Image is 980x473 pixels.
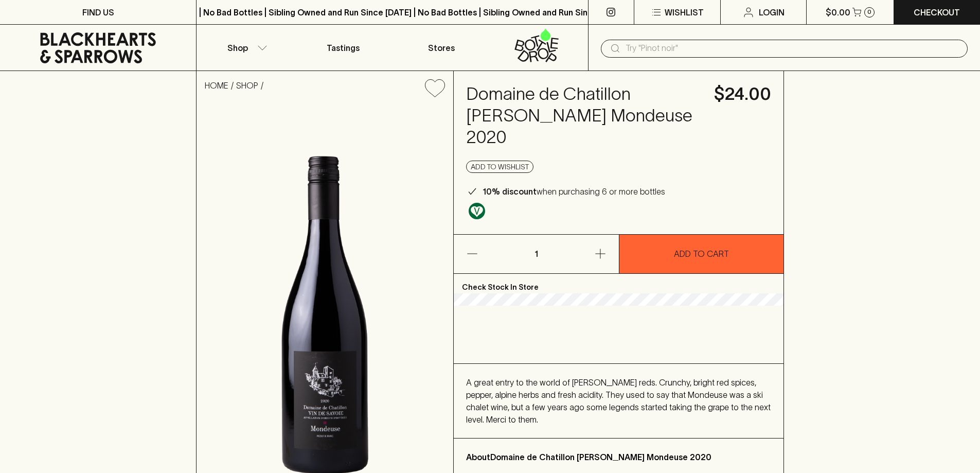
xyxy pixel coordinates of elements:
button: ADD TO CART [619,235,784,273]
a: Made without the use of any animal products. [466,200,488,222]
p: FIND US [82,6,114,19]
p: 1 [524,235,548,273]
p: Stores [428,42,455,54]
button: Add to wishlist [466,161,533,173]
p: Wishlist [665,6,704,19]
p: Login [759,6,785,19]
p: ADD TO CART [674,248,729,260]
input: Try "Pinot noir" [626,40,959,57]
button: Add to wishlist [421,75,449,101]
p: Tastings [327,42,360,54]
p: About Domaine de Chatillon [PERSON_NAME] Mondeuse 2020 [466,451,771,463]
p: 0 [867,9,871,15]
p: Shop [227,42,248,54]
a: HOME [205,81,228,90]
button: Shop [197,25,294,71]
p: Check Stock In Store [454,274,783,293]
a: SHOP [236,81,258,90]
p: $0.00 [826,6,850,19]
p: Checkout [914,6,960,19]
h4: $24.00 [714,83,771,105]
a: Stores [393,25,490,71]
span: A great entry to the world of [PERSON_NAME] reds. Crunchy, bright red spices, pepper, alpine herb... [466,378,771,424]
b: 10% discount [483,187,537,196]
a: Tastings [294,25,392,71]
p: when purchasing 6 or more bottles [483,185,665,198]
h4: Domaine de Chatillon [PERSON_NAME] Mondeuse 2020 [466,83,702,148]
img: Vegan [469,203,485,219]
